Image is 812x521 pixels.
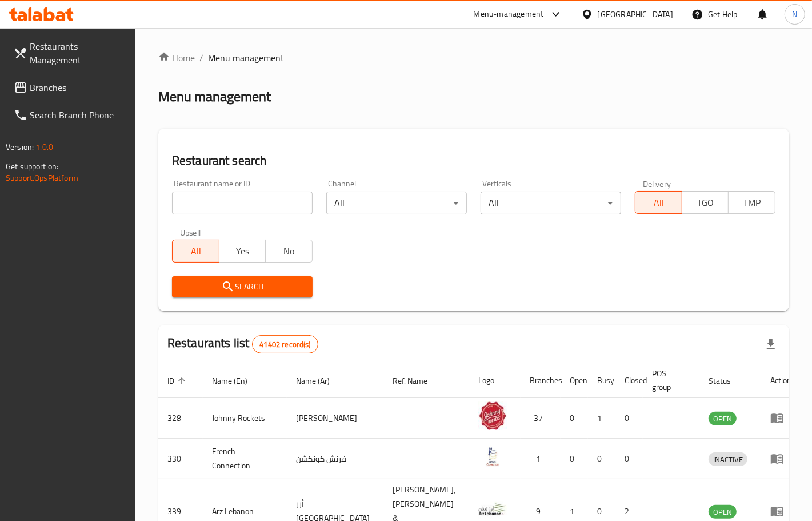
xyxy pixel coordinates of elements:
[393,374,442,388] span: Ref. Name
[635,191,682,214] button: All
[474,7,544,21] div: Menu-management
[5,74,135,101] a: Branches
[172,276,313,297] button: Search
[199,51,203,65] li: /
[30,108,126,122] span: Search Branch Phone
[709,506,737,519] span: OPEN
[30,81,126,94] span: Branches
[521,398,561,439] td: 37
[172,152,775,169] h2: Restaurant search
[615,439,643,479] td: 0
[598,8,673,21] div: [GEOGRAPHIC_DATA]
[733,194,771,211] span: TMP
[219,240,266,263] button: Yes
[792,8,797,21] span: N
[640,194,678,211] span: All
[252,335,318,353] div: Total records count
[167,374,189,388] span: ID
[757,331,785,358] div: Export file
[5,33,135,74] a: Restaurants Management
[158,398,203,439] td: 328
[158,439,203,479] td: 330
[35,140,53,154] span: 1.0.0
[561,398,588,439] td: 0
[615,398,643,439] td: 0
[296,374,345,388] span: Name (Ar)
[709,453,747,466] span: INACTIVE
[709,505,737,519] div: OPEN
[287,398,383,439] td: [PERSON_NAME]
[5,101,135,129] a: Search Branch Phone
[30,39,126,67] span: Restaurants Management
[761,363,801,398] th: Action
[682,191,729,214] button: TGO
[770,411,791,425] div: Menu
[770,452,791,466] div: Menu
[770,504,791,518] div: Menu
[203,398,287,439] td: Johnny Rockets
[158,88,271,106] h2: Menu management
[253,339,317,350] span: 41402 record(s)
[270,243,308,260] span: No
[561,363,588,398] th: Open
[158,51,195,65] a: Home
[709,452,747,466] div: INACTIVE
[172,192,313,214] input: Search for restaurant name or ID..
[158,51,789,65] nav: breadcrumb
[478,401,507,430] img: Johnny Rockets
[177,243,215,260] span: All
[167,335,318,353] h2: Restaurants list
[172,240,219,263] button: All
[521,363,561,398] th: Branches
[561,439,588,479] td: 0
[265,240,313,263] button: No
[6,170,78,185] a: Support.OpsPlatform
[709,412,737,425] span: OPEN
[687,194,725,211] span: TGO
[6,140,34,154] span: Version:
[615,363,643,398] th: Closed
[588,439,615,479] td: 0
[6,159,58,174] span: Get support on:
[521,439,561,479] td: 1
[478,442,507,471] img: French Connection
[588,398,615,439] td: 1
[224,243,262,260] span: Yes
[203,439,287,479] td: French Connection
[588,363,615,398] th: Busy
[643,180,671,188] label: Delivery
[212,374,262,388] span: Name (En)
[469,363,521,398] th: Logo
[652,367,686,394] span: POS group
[208,51,284,65] span: Menu management
[709,374,746,388] span: Status
[326,192,467,214] div: All
[181,280,303,294] span: Search
[180,228,201,236] label: Upsell
[481,192,621,214] div: All
[728,191,775,214] button: TMP
[287,439,383,479] td: فرنش كونكشن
